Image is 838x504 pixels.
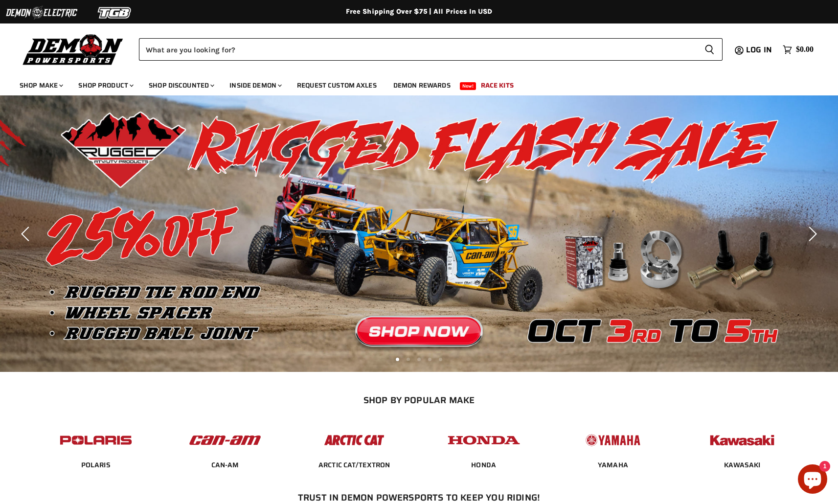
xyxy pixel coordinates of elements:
[471,460,496,470] span: HONDA
[417,358,421,361] li: Page dot 3
[396,358,399,361] li: Page dot 1
[139,38,697,61] input: Search
[17,224,37,244] button: Previous
[139,38,723,61] form: Product
[446,425,522,455] img: POPULAR_MAKE_logo_4_4923a504-4bac-4306-a1be-165a52280178.jpg
[20,32,127,67] img: Demon Powersports
[141,75,220,95] a: Shop Discounted
[439,358,442,361] li: Page dot 5
[81,460,111,470] span: POLARIS
[318,460,390,469] a: ARCTIC CAT/TEXTRON
[598,460,628,470] span: YAMAHA
[724,460,760,469] a: KAWASAKI
[12,75,69,95] a: Shop Make
[318,460,390,470] span: ARCTIC CAT/TEXTRON
[801,224,821,244] button: Next
[386,75,458,95] a: Demon Rewards
[474,75,521,95] a: Race Kits
[724,460,760,470] span: KAWASAKI
[211,460,239,469] a: CAN-AM
[290,75,384,95] a: Request Custom Axles
[81,460,111,469] a: POLARIS
[575,425,651,455] img: POPULAR_MAKE_logo_5_20258e7f-293c-4aac-afa8-159eaa299126.jpg
[697,38,723,61] button: Search
[222,75,288,95] a: Inside Demon
[746,44,772,56] span: Log in
[12,71,811,95] ul: Main menu
[460,82,476,90] span: New!
[704,425,780,455] img: POPULAR_MAKE_logo_6_76e8c46f-2d1e-4ecc-b320-194822857d41.jpg
[742,46,778,54] a: Log in
[71,75,139,95] a: Shop Product
[211,460,239,470] span: CAN-AM
[5,3,78,22] img: Demon Electric Logo 2
[796,45,814,54] span: $0.00
[187,425,263,455] img: POPULAR_MAKE_logo_1_adc20308-ab24-48c4-9fac-e3c1a623d575.jpg
[428,358,431,361] li: Page dot 4
[598,460,628,469] a: YAMAHA
[58,425,134,455] img: POPULAR_MAKE_logo_2_dba48cf1-af45-46d4-8f73-953a0f002620.jpg
[78,3,152,22] img: TGB Logo 2
[316,425,392,455] img: POPULAR_MAKE_logo_3_027535af-6171-4c5e-a9bc-f0eccd05c5d6.jpg
[51,492,787,503] h2: Trust In Demon Powersports To Keep You Riding!
[40,395,798,405] h2: SHOP BY POPULAR MAKE
[778,43,818,57] a: $0.00
[471,460,496,469] a: HONDA
[795,464,830,496] inbox-online-store-chat: Shopify online store chat
[28,7,811,16] div: Free Shipping Over $75 | All Prices In USD
[407,358,410,361] li: Page dot 2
